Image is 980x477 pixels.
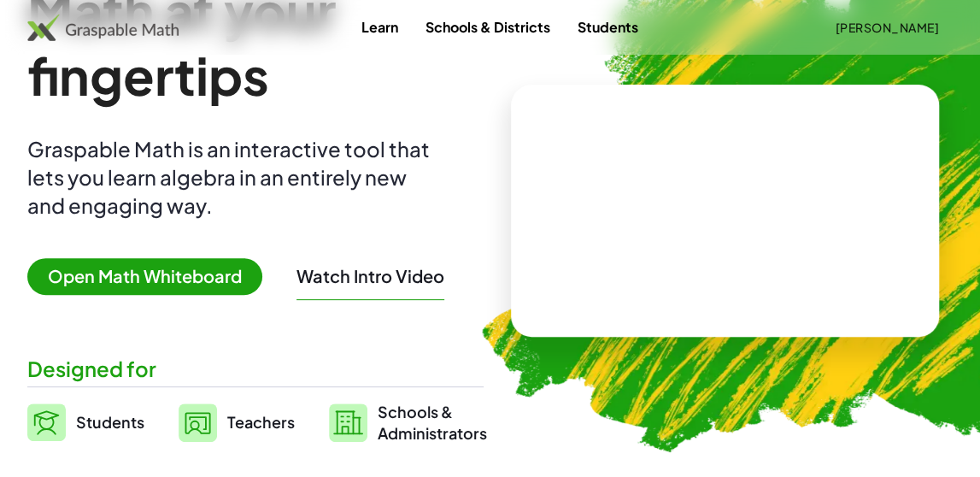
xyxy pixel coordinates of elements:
a: Schools & Districts [412,11,564,43]
button: [PERSON_NAME] [821,12,953,43]
a: Students [27,401,144,444]
a: Open Math Whiteboard [27,268,276,286]
span: Teachers [227,412,295,432]
span: Students [76,412,144,432]
span: [PERSON_NAME] [835,20,939,35]
div: Graspable Math is an interactive tool that lets you learn algebra in an entirely new and engaging... [27,135,437,220]
img: svg%3e [179,403,217,442]
a: Students [564,11,652,43]
button: Watch Intro Video [296,265,444,287]
img: svg%3e [27,403,66,441]
video: What is this? This is dynamic math notation. Dynamic math notation plays a central role in how Gr... [596,147,853,275]
a: Learn [348,11,412,43]
span: Schools & Administrators [378,401,487,444]
span: Open Math Whiteboard [27,258,262,295]
img: svg%3e [329,403,367,442]
div: Designed for [27,355,484,383]
a: Teachers [179,401,295,444]
a: Schools &Administrators [329,401,487,444]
